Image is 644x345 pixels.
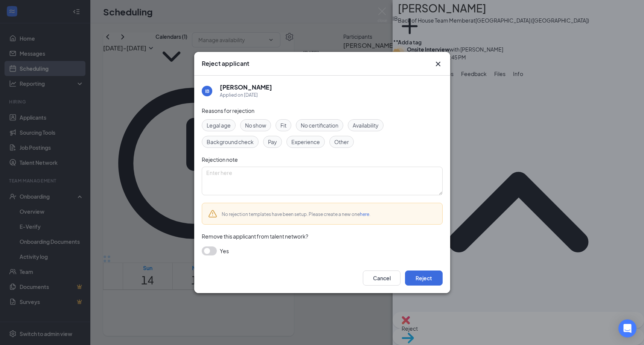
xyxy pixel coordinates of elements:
[207,121,231,129] span: Legal age
[220,91,272,99] div: Applied on [DATE]
[334,138,349,146] span: Other
[220,83,272,91] h5: [PERSON_NAME]
[434,59,443,68] svg: Cross
[434,59,443,68] button: Close
[291,138,320,146] span: Experience
[205,88,209,94] div: IB
[202,233,308,240] span: Remove this applicant from talent network?
[353,121,379,129] span: Availability
[363,271,400,286] button: Cancel
[220,246,229,255] span: Yes
[618,319,636,337] div: Open Intercom Messenger
[280,121,286,129] span: Fit
[207,138,254,146] span: Background check
[405,271,443,286] button: Reject
[360,211,369,217] a: here
[222,211,370,217] span: No rejection templates have been setup. Please create a new one .
[301,121,338,129] span: No certification
[245,121,266,129] span: No show
[202,107,254,114] span: Reasons for rejection
[202,156,238,163] span: Rejection note
[268,138,277,146] span: Pay
[208,209,217,218] svg: Warning
[202,59,249,68] h3: Reject applicant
